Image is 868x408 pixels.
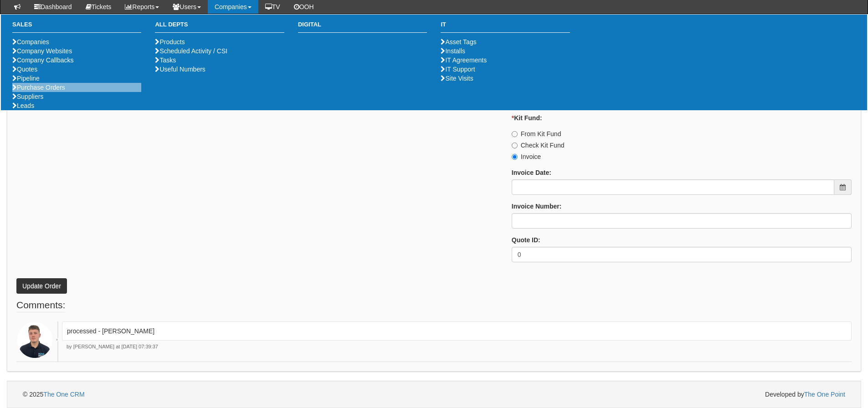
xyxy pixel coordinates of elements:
[804,391,845,398] a: The One Point
[512,202,562,211] label: Invoice Number:
[12,75,40,82] a: Pipeline
[441,56,487,64] a: IT Agreements
[512,113,542,122] label: Kit Fund:
[12,21,141,33] h3: Sales
[155,21,284,33] h3: All Depts
[441,21,570,33] h3: IT
[441,47,465,55] a: Installs
[441,75,473,82] a: Site Visits
[23,391,85,398] span: © 2025
[12,84,65,91] a: Purchase Orders
[512,154,518,160] input: Invoice
[512,152,541,161] label: Invoice
[441,38,476,46] a: Asset Tags
[12,38,49,46] a: Companies
[765,390,845,399] span: Developed by
[441,66,475,73] a: IT Support
[512,129,561,138] label: From Kit Fund
[512,168,551,177] label: Invoice Date:
[155,56,176,64] a: Tasks
[512,143,518,148] input: Check Kit Fund
[12,56,74,64] a: Company Callbacks
[512,235,540,245] label: Quote ID:
[155,47,227,55] a: Scheduled Activity / CSI
[155,66,205,73] a: Useful Numbers
[12,102,34,109] a: Leads
[16,298,65,312] legend: Comments:
[12,93,43,100] a: Suppliers
[67,326,847,336] p: processed - [PERSON_NAME]
[512,141,565,150] label: Check Kit Fund
[12,66,37,73] a: Quotes
[298,21,427,33] h3: Digital
[43,391,84,398] a: The One CRM
[16,321,53,358] img: Mike Johnson
[62,343,852,351] p: by [PERSON_NAME] at [DATE] 07:39:37
[512,131,518,137] input: From Kit Fund
[155,38,185,46] a: Products
[12,47,72,55] a: Company Websites
[16,278,67,294] button: Update Order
